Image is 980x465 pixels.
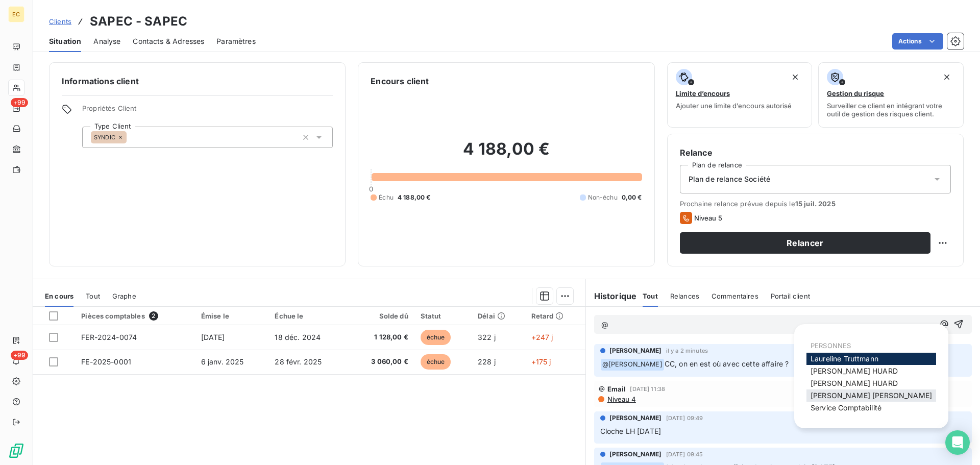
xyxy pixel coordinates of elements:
span: Relances [670,292,699,300]
h3: SAPEC - SAPEC [90,12,187,31]
span: Paramètres [216,36,256,46]
span: échue [421,330,451,345]
span: FER-2024-0074 [81,333,137,341]
span: Tout [86,292,100,300]
span: 1 128,00 € [354,332,408,342]
span: Service Comptabilité [811,403,881,412]
span: +247 j [531,333,553,341]
span: échue [421,354,451,370]
span: Limite d’encours [676,89,730,97]
span: [DATE] 09:49 [666,415,703,421]
h6: Encours client [371,75,429,87]
span: 4 188,00 € [398,193,431,202]
span: +175 j [531,357,551,366]
span: il y a 2 minutes [666,348,708,354]
span: Surveiller ce client en intégrant votre outil de gestion des risques client. [827,102,955,118]
span: +99 [11,351,28,360]
button: Relancer [680,232,930,254]
span: SYNDIC [94,134,115,140]
span: Analyse [93,36,120,46]
span: 18 déc. 2024 [275,333,321,341]
span: Prochaine relance prévue depuis le [680,200,951,208]
span: Laureline Truttmann [811,354,878,363]
span: Portail client [771,292,810,300]
span: [DATE] 09:45 [666,451,703,457]
span: Graphe [112,292,136,300]
span: Échu [379,193,394,202]
span: [DATE] 11:38 [630,386,665,392]
span: Commentaires [712,292,758,300]
span: 0 [369,185,373,193]
h6: Relance [680,146,951,159]
div: Open Intercom Messenger [945,430,970,455]
span: Contacts & Adresses [133,36,204,46]
span: @ [PERSON_NAME] [601,359,664,371]
span: [PERSON_NAME] [609,346,662,355]
span: 322 j [478,333,496,341]
a: +99 [8,100,24,116]
span: Non-échu [588,193,618,202]
span: Clients [49,17,71,26]
span: Tout [643,292,658,300]
span: 228 j [478,357,496,366]
h6: Historique [586,290,637,302]
span: Gestion du risque [827,89,884,97]
span: @ [601,320,608,329]
span: Situation [49,36,81,46]
span: 15 juil. 2025 [795,200,836,208]
span: Email [607,385,626,393]
button: Gestion du risqueSurveiller ce client en intégrant votre outil de gestion des risques client. [818,62,964,128]
span: [PERSON_NAME] HUARD [811,379,898,387]
img: Logo LeanPay [8,443,24,459]
span: +99 [11,98,28,107]
span: Ajouter une limite d’encours autorisé [676,102,792,110]
span: [PERSON_NAME] HUARD [811,366,898,375]
span: 6 janv. 2025 [201,357,244,366]
span: 0,00 € [622,193,642,202]
span: FE-2025-0001 [81,357,131,366]
div: EC [8,6,24,22]
span: Niveau 5 [694,214,722,222]
div: Retard [531,312,579,320]
span: [DATE] [201,333,225,341]
button: Limite d’encoursAjouter une limite d’encours autorisé [667,62,813,128]
span: 3 060,00 € [354,357,408,367]
div: Échue le [275,312,342,320]
div: Pièces comptables [81,311,188,321]
input: Ajouter une valeur [127,133,135,142]
span: CC, on en est où avec cette affaire ? [665,359,789,368]
button: Actions [892,33,943,50]
span: En cours [45,292,73,300]
span: Propriétés Client [82,104,333,118]
h2: 4 188,00 € [371,139,642,169]
span: Niveau 4 [606,395,636,403]
span: 28 févr. 2025 [275,357,322,366]
span: Plan de relance Société [689,174,770,184]
span: [PERSON_NAME] [609,450,662,459]
span: 2 [149,311,158,321]
span: PERSONNES [811,341,851,350]
div: Solde dû [354,312,408,320]
span: [PERSON_NAME] [609,413,662,423]
span: Cloche LH [DATE] [600,427,661,435]
span: [PERSON_NAME] [PERSON_NAME] [811,391,932,400]
div: Statut [421,312,465,320]
div: Délai [478,312,519,320]
a: Clients [49,16,71,27]
h6: Informations client [62,75,333,87]
div: Émise le [201,312,263,320]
